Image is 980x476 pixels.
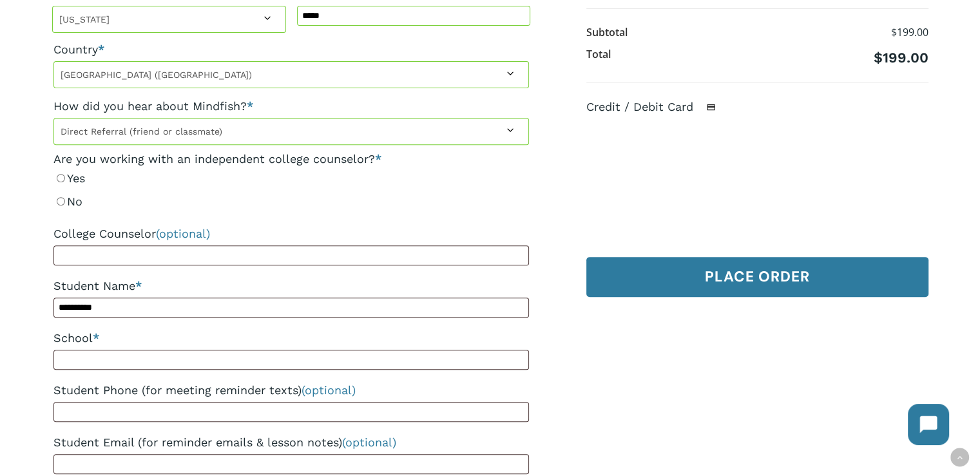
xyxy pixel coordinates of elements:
span: (optional) [156,227,210,240]
bdi: 199.00 [891,25,928,39]
span: United States (US) [54,65,528,84]
label: Student Phone (for meeting reminder texts) [53,379,529,402]
label: How did you hear about Mindfish? [53,95,529,118]
legend: Are you working with an independent college counselor? [53,151,381,167]
th: Subtotal [586,22,628,44]
span: Colorado [53,10,285,29]
span: (optional) [302,383,356,397]
label: College Counselor [53,222,529,245]
button: Place order [586,257,928,297]
label: Student Email (for reminder emails & lesson notes) [53,431,529,454]
span: $ [874,50,883,66]
span: Country [53,61,529,88]
input: No [57,197,65,205]
label: Country [53,38,529,61]
label: No [53,190,529,213]
iframe: Chatbot [895,391,962,458]
th: Total [586,44,611,69]
label: Student Name [53,274,529,298]
bdi: 199.00 [874,50,928,66]
label: School [53,327,529,350]
span: Direct Referral (friend or classmate) [54,122,528,141]
span: State [52,6,286,33]
span: (optional) [342,435,396,449]
label: Credit / Debit Card [586,100,729,113]
label: Yes [53,167,529,190]
input: Yes [57,174,65,182]
span: Direct Referral (friend or classmate) [53,118,529,145]
iframe: Secure payment input frame [595,128,914,235]
abbr: required [375,152,381,166]
span: $ [891,25,897,39]
img: Credit / Debit Card [699,100,723,115]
